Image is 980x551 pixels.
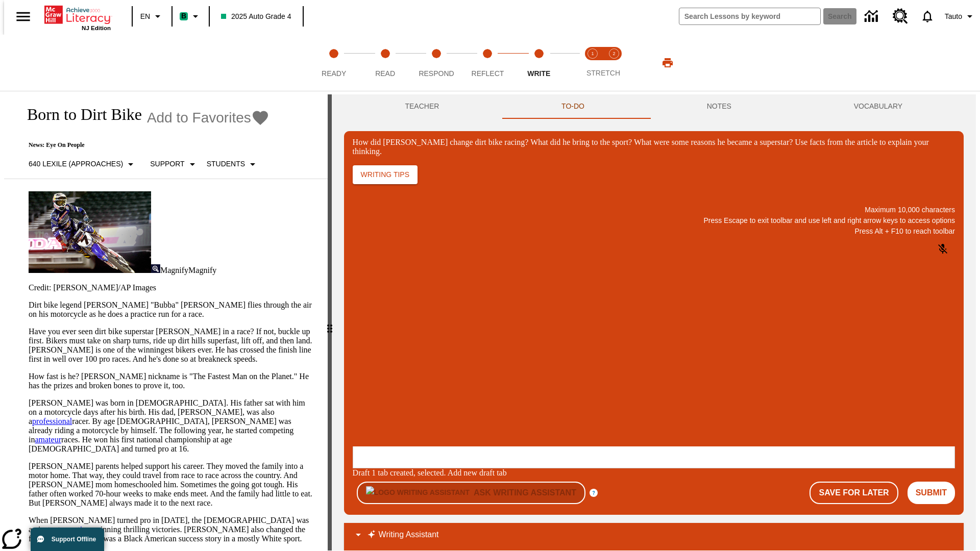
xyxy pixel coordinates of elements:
[203,155,263,173] button: Select Student
[29,462,315,508] p: [PERSON_NAME] parents helped support his career. They moved the family into a motor home. That wa...
[136,7,168,26] button: Language: EN, Select a language
[146,155,202,173] button: Scaffolds, Support
[474,486,576,500] h6: Ask Writing Assistant
[407,35,466,91] button: Respond step 3 of 5
[4,94,328,545] div: reading
[472,69,504,78] span: Reflect
[304,35,363,91] button: Ready step 1 of 5
[29,283,315,292] p: Credit: [PERSON_NAME]/AP Images
[591,51,594,56] text: 1
[651,54,684,72] button: Print
[458,35,517,91] button: Reflect step 4 of 5
[344,94,501,119] button: Teacher
[375,69,395,78] span: Read
[4,8,149,27] p: One change [PERSON_NAME] brought to dirt bike racing was…
[4,8,149,27] body: How did Stewart change dirt bike racing? What did he bring to the sport? What were some reasons h...
[419,69,454,78] span: Respond
[181,10,186,22] span: B
[29,372,315,390] p: How fast is he? [PERSON_NAME] nickname is "The Fastest Man on the Planet." He has the prizes and ...
[527,69,550,78] span: Write
[810,482,898,504] button: Save For Later
[908,482,955,504] button: Submit
[357,482,585,504] button: Writing Assistant is disabled for Teacher Preview
[353,226,955,237] p: Press Alt + F10 to reach toolbar
[147,110,251,126] span: Add to Favorites
[612,51,615,56] text: 2
[29,516,315,543] p: When [PERSON_NAME] turned pro in [DATE], the [DEMOGRAPHIC_DATA] was an instant , winning thrillin...
[353,205,955,215] p: Maximum 10,000 characters
[29,327,315,364] p: Have you ever seen dirt bike superstar [PERSON_NAME] in a race? If not, buckle up first. Bikers m...
[140,11,150,22] span: EN
[914,3,941,30] a: Notifications
[24,155,141,173] button: Select Lexile, 640 Lexile (Approaches)
[353,215,955,226] p: Press Escape to exit toolbar and use left and right arrow keys to access options
[8,2,38,32] button: Open side menu
[44,4,111,31] div: Home
[379,529,439,541] p: Writing Assistant
[578,35,607,91] button: Stretch Read step 1 of 2
[353,165,418,184] button: Writing Tips
[31,528,104,551] button: Support Offline
[32,417,72,425] a: professional
[646,94,793,119] button: NOTES
[599,35,629,91] button: Stretch Respond step 2 of 2
[941,7,980,26] button: Profile/Settings
[29,191,151,273] img: Motocross racer James Stewart flies through the air on his dirt bike.
[509,35,569,91] button: Write step 5 of 5
[16,105,142,124] h1: Born to Dirt Bike
[29,300,315,319] p: Dirt bike legend [PERSON_NAME] "Bubba" [PERSON_NAME] flies through the air on his motorcycle as h...
[586,69,620,77] span: STRETCH
[344,94,964,119] div: Instructional Panel Tabs
[221,11,291,22] span: 2025 Auto Grade 4
[29,398,315,454] p: [PERSON_NAME] was born in [DEMOGRAPHIC_DATA]. His father sat with him on a motorcycle days after ...
[793,94,964,119] button: VOCABULARY
[147,109,269,127] button: Add to Favorites - Born to Dirt Bike
[16,141,269,149] p: News: Eye On People
[322,69,346,78] span: Ready
[29,159,123,169] p: 640 Lexile (Approaches)
[353,468,955,478] div: Draft 1 tab created, selected. Add new draft tab
[160,266,188,274] span: Magnify
[500,94,646,119] button: TO-DO
[60,525,91,534] a: sensation
[188,266,216,274] span: Magnify
[887,3,914,30] a: Resource Center, Will open in new tab
[344,523,964,547] div: Writing Assistant
[207,159,245,169] p: Students
[945,11,962,22] span: Tauto
[366,486,470,499] img: Logo Writing Assistant
[328,94,332,550] div: Press Enter or Spacebar and then press right and left arrow keys to move the slider
[151,264,160,273] img: Magnify
[679,8,820,24] input: search field
[353,138,955,156] div: How did [PERSON_NAME] change dirt bike racing? What did he bring to the sport? What were some rea...
[52,536,96,543] span: Support Offline
[82,25,111,31] span: NJ Edition
[150,159,184,169] p: Support
[332,94,976,550] div: activity
[590,489,598,497] button: More information about the Writing Assistant
[355,35,414,91] button: Read step 2 of 5
[176,7,206,26] button: Boost Class color is mint green. Change class color
[35,435,61,444] a: amateur
[930,237,955,261] button: Click to activate and allow voice recognition
[859,3,887,31] a: Data Center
